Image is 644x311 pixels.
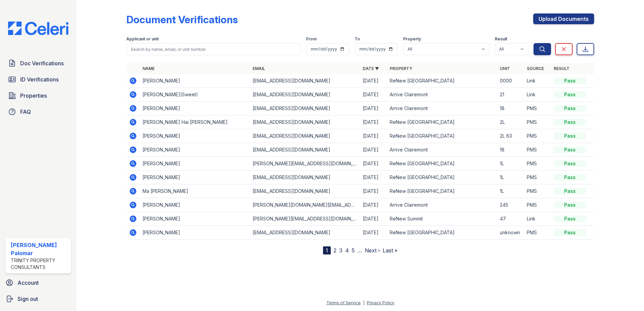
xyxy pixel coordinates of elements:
[250,226,360,240] td: [EMAIL_ADDRESS][DOMAIN_NAME]
[360,198,387,212] td: [DATE]
[497,198,524,212] td: 245
[497,129,524,143] td: 2L 63
[323,246,331,254] div: 1
[5,105,71,118] a: FAQ
[387,102,497,115] td: Arrive Clairemont
[140,88,250,102] td: [PERSON_NAME](Sweet)
[390,66,412,71] a: Property
[352,247,355,254] a: 5
[126,13,238,26] div: Document Verifications
[497,115,524,129] td: 2L
[142,66,155,71] a: Name
[345,247,349,254] a: 4
[5,73,71,86] a: ID Verifications
[357,246,362,254] span: …
[363,66,379,71] a: Date ▼
[333,247,336,254] a: 2
[554,215,586,222] div: Pass
[363,300,364,305] div: |
[554,119,586,126] div: Pass
[360,115,387,129] td: [DATE]
[306,36,317,42] label: From
[524,226,551,240] td: PMS
[360,212,387,226] td: [DATE]
[365,247,380,254] a: Next ›
[250,157,360,171] td: [PERSON_NAME][EMAIL_ADDRESS][DOMAIN_NAME]
[383,247,397,254] a: Last »
[524,74,551,88] td: Link
[497,88,524,102] td: 21
[250,198,360,212] td: [PERSON_NAME][DOMAIN_NAME][EMAIL_ADDRESS][PERSON_NAME][DOMAIN_NAME]
[360,102,387,115] td: [DATE]
[250,129,360,143] td: [EMAIL_ADDRESS][DOMAIN_NAME]
[524,129,551,143] td: PMS
[524,102,551,115] td: PMS
[554,188,586,195] div: Pass
[355,36,360,42] label: To
[20,92,47,100] span: Properties
[18,279,39,287] span: Account
[18,295,38,303] span: Sign out
[3,292,74,306] a: Sign out
[524,157,551,171] td: PMS
[554,66,570,71] a: Result
[497,171,524,184] td: 1L
[497,102,524,115] td: 18
[497,74,524,88] td: 0000
[387,74,497,88] td: ReNew [GEOGRAPHIC_DATA]
[140,129,250,143] td: [PERSON_NAME]
[554,77,586,84] div: Pass
[524,171,551,184] td: PMS
[387,88,497,102] td: Arrive Clairemont
[3,276,74,289] a: Account
[554,91,586,98] div: Pass
[250,102,360,115] td: [EMAIL_ADDRESS][DOMAIN_NAME]
[20,59,64,67] span: Doc Verifications
[140,171,250,184] td: [PERSON_NAME]
[387,212,497,226] td: ReNew Summit
[126,36,159,42] label: Applicant or unit
[250,88,360,102] td: [EMAIL_ADDRESS][DOMAIN_NAME]
[250,171,360,184] td: [EMAIL_ADDRESS][DOMAIN_NAME]
[360,184,387,198] td: [DATE]
[360,129,387,143] td: [DATE]
[524,198,551,212] td: PMS
[554,174,586,181] div: Pass
[387,129,497,143] td: ReNew [GEOGRAPHIC_DATA]
[387,184,497,198] td: ReNew [GEOGRAPHIC_DATA]
[250,74,360,88] td: [EMAIL_ADDRESS][DOMAIN_NAME]
[140,115,250,129] td: [PERSON_NAME] Hai [PERSON_NAME]
[140,198,250,212] td: [PERSON_NAME]
[140,157,250,171] td: [PERSON_NAME]
[554,229,586,236] div: Pass
[360,143,387,157] td: [DATE]
[367,300,394,305] a: Privacy Policy
[524,88,551,102] td: Link
[360,157,387,171] td: [DATE]
[524,143,551,157] td: PMS
[554,133,586,139] div: Pass
[11,257,68,271] div: Trinity Property Consultants
[250,143,360,157] td: [EMAIL_ADDRESS][DOMAIN_NAME]
[360,88,387,102] td: [DATE]
[140,226,250,240] td: [PERSON_NAME]
[360,171,387,184] td: [DATE]
[253,66,265,71] a: Email
[5,57,71,70] a: Doc Verifications
[554,146,586,153] div: Pass
[387,198,497,212] td: Arrive Clairemont
[387,157,497,171] td: ReNew [GEOGRAPHIC_DATA]
[11,241,68,257] div: [PERSON_NAME] Palomar
[140,143,250,157] td: [PERSON_NAME]
[140,184,250,198] td: Ma [PERSON_NAME]
[524,184,551,198] td: PMS
[533,13,594,24] a: Upload Documents
[497,184,524,198] td: 1L
[250,212,360,226] td: [PERSON_NAME][EMAIL_ADDRESS][DOMAIN_NAME]
[403,36,421,42] label: Property
[20,108,31,116] span: FAQ
[140,102,250,115] td: [PERSON_NAME]
[360,74,387,88] td: [DATE]
[387,115,497,129] td: ReNew [GEOGRAPHIC_DATA]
